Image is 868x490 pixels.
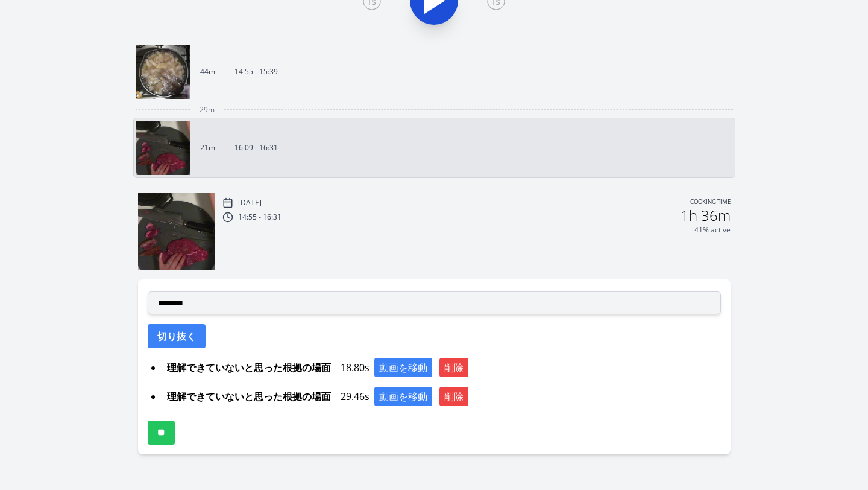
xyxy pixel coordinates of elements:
[162,387,336,406] span: 理解できていないと思った根拠の場面
[690,197,731,208] p: Cooking time
[136,45,190,99] img: 251013055545_thumb.jpeg
[374,387,432,406] button: 動画を移動
[200,105,215,115] span: 29m
[162,387,721,406] div: 29.46s
[681,208,731,223] h2: 1h 36m
[200,143,215,153] p: 21m
[238,198,262,208] p: [DATE]
[439,358,468,377] button: 削除
[439,387,468,406] button: 削除
[694,225,731,235] p: 41% active
[138,192,215,270] img: 251013071036_thumb.jpeg
[200,67,215,77] p: 44m
[162,358,721,377] div: 18.80s
[148,324,206,348] button: 切り抜く
[374,358,432,377] button: 動画を移動
[234,143,278,153] p: 16:09 - 16:31
[136,121,190,175] img: 251013071036_thumb.jpeg
[234,67,278,77] p: 14:55 - 15:39
[238,212,281,222] p: 14:55 - 16:31
[162,358,336,377] span: 理解できていないと思った根拠の場面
